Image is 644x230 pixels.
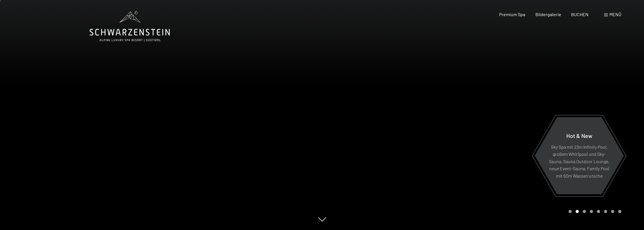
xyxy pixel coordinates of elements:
div: Carousel Page 3 [583,210,586,213]
div: Carousel Page 4 [590,210,593,213]
a: Bildergalerie [535,12,561,17]
a: Premium Spa [499,12,525,17]
div: Carousel Page 5 [597,210,600,213]
div: Carousel Page 2 (Current Slide) [576,210,579,213]
div: Carousel Page 6 [604,210,607,213]
div: Carousel Page 1 [569,210,572,213]
div: Carousel Pagination [567,210,621,213]
a: BUCHEN [571,12,588,17]
span: Hot & New [566,132,592,139]
span: Menü [609,12,621,17]
div: Carousel Page 8 [618,210,621,213]
a: Hot & New Sky Spa mit 23m Infinity Pool, großem Whirlpool und Sky-Sauna, Sauna Outdoor Lounge, ne... [534,117,624,195]
div: Carousel Page 7 [611,210,614,213]
p: Sky Spa mit 23m Infinity Pool, großem Whirlpool und Sky-Sauna, Sauna Outdoor Lounge, neue Event-S... [548,143,610,179]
